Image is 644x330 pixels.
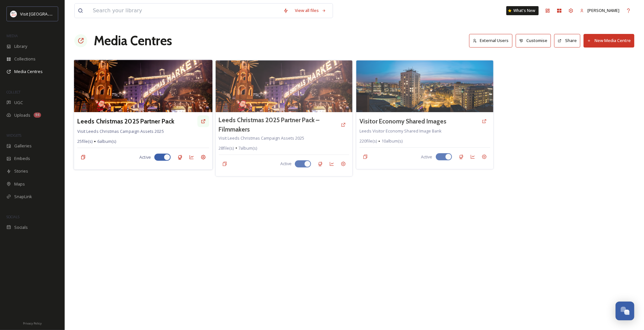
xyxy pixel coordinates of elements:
[292,4,329,17] a: View all files
[14,43,27,49] span: Library
[219,115,338,134] a: Leeds Christmas 2025 Partner Pack – Filmmakers
[14,112,30,118] span: Uploads
[14,168,28,174] span: Stories
[6,133,21,138] span: WIDGETS
[421,154,433,160] span: Active
[587,7,619,13] span: [PERSON_NAME]
[34,112,41,118] div: 94
[6,90,20,94] span: COLLECT
[616,302,634,320] button: Open Chat
[6,33,18,38] span: MEDIA
[97,138,116,144] span: 6 album(s)
[14,56,36,62] span: Collections
[14,224,28,230] span: Socials
[554,34,580,47] button: Share
[77,138,92,144] span: 25 file(s)
[469,34,516,47] a: External Users
[14,155,30,162] span: Embeds
[280,161,292,167] span: Active
[219,135,305,141] span: Visit Leeds Christmas Campaign Assets 2025
[74,60,212,112] img: Leeds%20Christmas%20Market%20at%20City%20Square%20-%20sign-%20c%20Christopher%20Heaney%20for%20Vi...
[360,117,446,126] a: Visitor Economy Shared Images
[516,34,554,47] a: Customise
[356,60,493,112] img: Cityscape-South%20West%20Skyline%20-cCarl%20Milner-2018-Carl%2520Milner%2520for%2520LCC%2520%2526...
[219,145,234,151] span: 28 file(s)
[14,194,32,200] span: SnapLink
[506,6,539,15] a: What's New
[516,34,551,47] button: Customise
[216,60,353,112] img: Leeds%20Christmas%20Market%20at%20City%20Square%20-%20sign-%20c%20Christopher%20Heaney%20for%20Vi...
[14,100,23,106] span: UGC
[90,4,280,18] input: Search your library
[139,154,151,160] span: Active
[239,145,257,151] span: 7 album(s)
[94,31,172,50] h1: Media Centres
[77,128,164,134] span: Visit Leeds Christmas Campaign Assets 2025
[14,143,32,149] span: Galleries
[23,319,42,327] a: Privacy Policy
[20,11,70,17] span: Visit [GEOGRAPHIC_DATA]
[381,138,403,144] span: 10 album(s)
[23,321,42,325] span: Privacy Policy
[360,138,377,144] span: 220 file(s)
[584,34,634,47] button: New Media Centre
[14,181,25,187] span: Maps
[469,34,512,47] button: External Users
[577,4,623,17] a: [PERSON_NAME]
[360,128,442,134] span: Leeds Visitor Economy Shared Image Bank
[14,69,43,75] span: Media Centres
[77,117,174,126] a: Leeds Christmas 2025 Partner Pack
[6,214,19,219] span: SOCIALS
[10,11,17,17] img: download%20(3).png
